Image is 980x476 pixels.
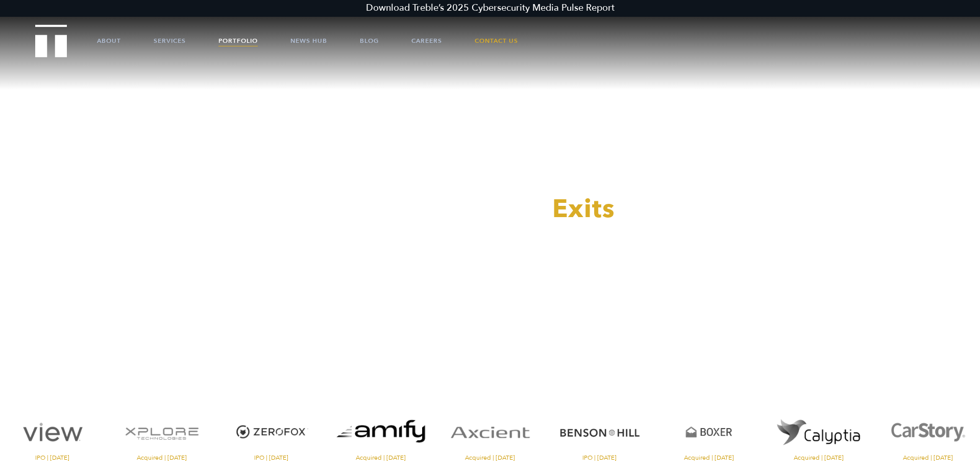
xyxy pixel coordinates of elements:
span: Acquired | [DATE] [876,455,980,461]
span: Acquired | [DATE] [766,455,870,461]
a: Visit the XPlore website [110,410,214,461]
span: IPO | [DATE] [547,455,651,461]
a: Services [154,25,186,56]
span: Acquired | [DATE] [657,455,761,461]
a: About [97,25,121,56]
a: Visit the Axcient website [438,410,542,461]
span: Acquired | [DATE] [329,455,433,461]
a: Visit the website [766,410,870,461]
span: Acquired | [DATE] [110,455,214,461]
a: Visit the ZeroFox website [219,410,323,461]
a: Portfolio [218,25,258,56]
a: Blog [360,25,379,56]
img: CarStory logo [876,410,980,455]
img: Treble logo [35,24,67,57]
span: Exits [552,192,615,226]
img: ZeroFox logo [219,410,323,455]
a: Visit the Benson Hill website [547,410,651,461]
a: Contact Us [475,25,518,56]
span: IPO | [DATE] [219,455,323,461]
img: Boxer logo [657,410,761,455]
img: XPlore logo [110,410,214,455]
a: Visit the Boxer website [657,410,761,461]
span: Acquired | [DATE] [438,455,542,461]
a: News Hub [290,25,327,56]
img: Benson Hill logo [547,410,651,455]
a: Visit the CarStory website [876,410,980,461]
a: Visit the website [329,410,433,461]
a: Careers [411,25,442,56]
img: Axcient logo [438,410,542,455]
